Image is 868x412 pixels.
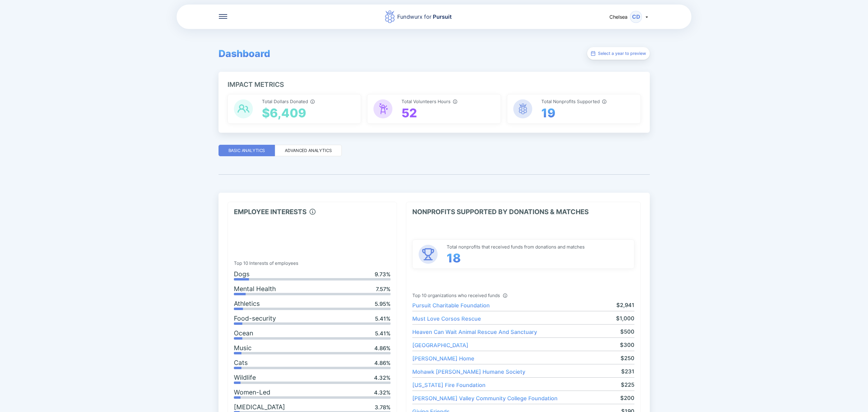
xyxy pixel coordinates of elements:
[375,301,391,307] span: 5.95%
[234,285,276,293] span: Mental Health
[447,244,585,249] span: Total nonprofits that received funds from donations and matches
[401,106,417,120] div: 52
[541,99,606,104] span: Total Nonprofits Supported
[234,300,260,308] span: Athletics
[376,286,391,292] span: 7.57%
[375,404,391,410] span: 3.78%
[234,344,252,352] span: Music
[621,367,634,376] span: $ 231
[234,403,285,411] span: [MEDICAL_DATA]
[620,328,634,336] span: $ 500
[234,315,276,322] span: Food-security
[375,330,391,337] span: 5.41%
[412,315,481,322] span: Must Love Corsos Rescue
[234,374,256,382] span: Wildlife
[374,389,391,396] span: 4.32%
[621,381,634,389] span: $ 225
[374,345,391,351] span: 4.86%
[375,315,391,322] span: 5.41%
[587,47,650,60] button: Select a year to preview
[375,271,391,277] span: 9.73%
[412,208,634,215] span: Nonprofits supported By Donations & Matches
[412,302,490,309] span: Pursuit Charitable Foundation
[503,293,507,298] span: Data below shows the top 10 organizations who received the most funding from both employee donati...
[412,369,525,375] span: Mohawk [PERSON_NAME] Humane Society
[397,13,452,21] div: Fundwurx for
[219,48,270,59] span: Dashboard
[447,251,461,265] span: 18
[412,395,558,401] span: [PERSON_NAME] Valley Community College Foundation
[432,14,452,20] span: Pursuit
[630,11,642,23] div: CD
[598,50,646,56] span: Select a year to preview
[374,375,391,381] span: 4.32%
[219,72,650,133] div: IMPACT METRICS
[609,14,627,20] span: Chelsea
[234,359,248,367] span: Cats
[412,342,468,348] span: [GEOGRAPHIC_DATA]
[228,147,265,154] div: Basic Analytics
[234,208,391,215] span: Employee Interests
[412,293,507,298] span: Top 10 organizations who received funds
[541,106,555,120] span: 19
[310,209,316,215] span: Aggregated top interests from staff who have added categories to their personal profile
[401,99,457,104] span: Total Volunteers Hours
[412,382,486,388] span: [US_STATE] Fire Foundation
[616,301,634,309] span: $ 2,941
[374,360,391,366] span: 4.86%
[234,329,253,337] span: Ocean
[600,99,606,104] span: The number of unique nonprofits the company/employees have supported from giving & volunteering (...
[616,314,634,323] span: $ 1,000
[621,354,634,363] span: $ 250
[451,99,457,104] span: A grand total of the accumulated hours employees volunteered for based on the number of employees...
[308,99,315,104] span: A grand total of the dollars donated by employees and matched by the company for both on & off pl...
[620,394,634,402] span: $ 200
[262,99,315,104] span: Total Dollars Donated
[412,355,474,362] span: [PERSON_NAME] Home
[234,261,298,266] span: Top 10 Interests of employees
[234,388,270,396] span: Women-Led
[285,147,332,154] div: Advanced Analytics
[262,106,306,120] div: $6,409
[234,270,250,278] span: Dogs
[620,341,634,349] span: $ 300
[412,329,537,335] span: Heaven Can Wait Animal Rescue And Sanctuary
